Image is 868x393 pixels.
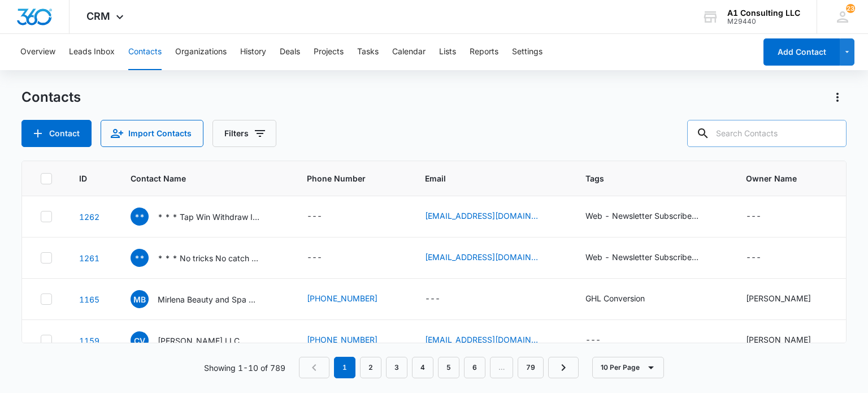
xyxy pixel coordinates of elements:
button: Leads Inbox [69,34,115,70]
a: Page 4 [412,357,433,378]
a: [PHONE_NUMBER] [307,292,377,304]
a: [EMAIL_ADDRESS][DOMAIN_NAME] [425,334,538,346]
button: 10 Per Page [592,357,664,378]
span: 23 [846,4,855,13]
span: MB [131,290,149,308]
button: Projects [314,34,344,70]
button: Lists [439,34,456,70]
div: Tags - GHL Conversion - Select to Edit Field [585,292,665,306]
div: Owner Name - Cristian Valentin - Select to Edit Field [746,334,831,347]
p: Showing 1-10 of 789 [204,362,285,374]
div: --- [746,251,761,265]
a: Next Page [548,357,579,378]
p: * * * Tap Win Withdraw It is that easy http//[DOMAIN_NAME][URL][DOMAIN_NAME] * * * hs=060045d02cb... [158,211,259,223]
button: Add Contact [21,120,92,147]
button: Tasks [357,34,379,70]
div: Phone Number - (551) 404-0327 - Select to Edit Field [307,334,398,347]
a: Page 5 [438,357,459,378]
div: Tags - - Select to Edit Field [585,334,621,347]
p: * * * No tricks No catch Just an iPhone 16 with your name on it * * * hs=bdd0dcb81f4d60cdc30ab1ef... [158,252,259,264]
a: Navigate to contact details page for * * * Tap Win Withdraw It is that easy http//motorolapromoci... [79,212,99,222]
a: Page 6 [464,357,485,378]
div: Email - paouqua@mailbox.in.ua - Select to Edit Field [425,210,558,223]
button: Contacts [128,34,162,70]
div: Contact Name - Cristian VALENTIN LLC - Select to Edit Field [131,331,260,349]
div: --- [425,292,440,306]
a: Page 2 [360,357,381,378]
div: Web - Newsletter Subscribe Form [585,251,698,263]
div: account id [727,18,800,25]
div: Email - - Select to Edit Field [425,292,461,306]
a: Navigate to contact details page for * * * No tricks No catch Just an iPhone 16 with your name on... [79,253,99,263]
span: CV [131,331,149,349]
button: Overview [20,34,55,70]
a: [EMAIL_ADDRESS][DOMAIN_NAME] [425,210,538,222]
em: 1 [334,357,355,378]
div: [PERSON_NAME] [746,292,811,304]
div: notifications count [846,4,855,13]
div: Web - Newsletter Subscribe Form [585,210,698,222]
div: Contact Name - * * * Tap Win Withdraw It is that easy http//motorolapromocionesmm.com/index.php8o... [131,208,280,226]
a: [PHONE_NUMBER] [307,334,377,346]
p: [PERSON_NAME] LLC [158,335,240,347]
span: ID [79,172,87,184]
div: Phone Number - - Select to Edit Field [307,251,342,265]
div: Tags - Web - Newsletter Subscribe Form - Select to Edit Field [585,251,719,265]
span: Tags [585,172,702,184]
div: Phone Number - - Select to Edit Field [307,210,342,223]
button: Organizations [175,34,227,70]
button: Add Contact [763,38,840,66]
button: Settings [512,34,542,70]
button: Actions [828,88,847,106]
a: Page 79 [518,357,544,378]
a: Navigate to contact details page for Mirlena Beauty and Spa LLC [79,295,99,304]
button: History [240,34,266,70]
div: Contact Name - * * * No tricks No catch Just an iPhone 16 with your name on it * * * hs=bdd0dcb81... [131,249,280,267]
div: --- [585,334,601,347]
a: [EMAIL_ADDRESS][DOMAIN_NAME] [425,251,538,263]
span: Contact Name [131,172,263,184]
h1: Contacts [21,89,81,106]
nav: Pagination [299,357,579,378]
div: Owner Name - - Select to Edit Field [746,210,782,223]
button: Import Contacts [101,120,203,147]
span: CRM [86,10,110,22]
div: Phone Number - (347) 963-1217 - Select to Edit Field [307,292,398,306]
div: [PERSON_NAME] [746,334,811,346]
div: --- [746,210,761,223]
button: Deals [280,34,300,70]
button: Filters [212,120,276,147]
div: GHL Conversion [585,292,645,304]
a: Navigate to contact details page for Cristian VALENTIN LLC [79,336,99,346]
div: Email - service@familyfreshlogistics.com - Select to Edit Field [425,334,558,347]
div: account name [727,8,800,18]
span: Phone Number [307,172,398,184]
p: Mirlena Beauty and Spa LLC [158,293,259,305]
input: Search Contacts [687,120,847,147]
div: Owner Name - - Select to Edit Field [746,251,782,265]
div: Tags - Web - Newsletter Subscribe Form - Select to Edit Field [585,210,719,223]
div: Owner Name - Fineta Garcia - Select to Edit Field [746,292,831,306]
button: Calendar [392,34,426,70]
div: Email - paouqua@mailbox.in.ua - Select to Edit Field [425,251,558,265]
div: --- [307,210,322,223]
span: Email [425,172,542,184]
div: Contact Name - Mirlena Beauty and Spa LLC - Select to Edit Field [131,290,280,308]
div: --- [307,251,322,265]
button: Reports [470,34,498,70]
a: Page 3 [386,357,407,378]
